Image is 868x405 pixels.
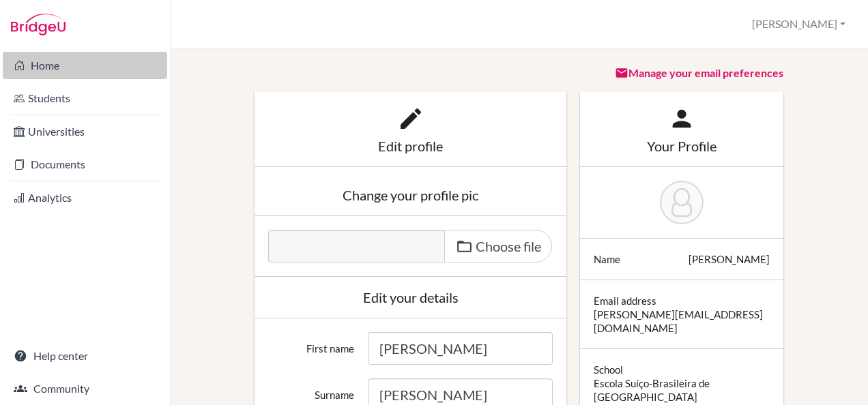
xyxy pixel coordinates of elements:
a: Community [3,375,167,402]
button: [PERSON_NAME] [746,12,852,37]
a: Students [3,85,167,112]
div: [PERSON_NAME][EMAIL_ADDRESS][DOMAIN_NAME] [594,307,770,335]
label: First name [261,332,361,355]
label: Surname [261,378,361,402]
div: Change your profile pic [268,188,553,202]
a: Documents [3,151,167,178]
div: Name [594,252,620,266]
div: Edit your details [268,290,553,304]
a: Home [3,52,167,79]
a: Help center [3,342,167,370]
img: Bridge-U [11,14,66,35]
div: Email address [594,294,656,307]
div: Escola Suíço-Brasileira de [GEOGRAPHIC_DATA] [594,376,770,404]
span: Choose file [476,238,541,254]
div: Edit profile [268,139,553,153]
img: Sabrina Bohlen [660,181,704,224]
div: Your Profile [594,139,770,153]
a: Manage your email preferences [615,66,783,79]
div: School [594,363,623,376]
a: Universities [3,118,167,145]
div: [PERSON_NAME] [689,252,770,266]
a: Analytics [3,184,167,211]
